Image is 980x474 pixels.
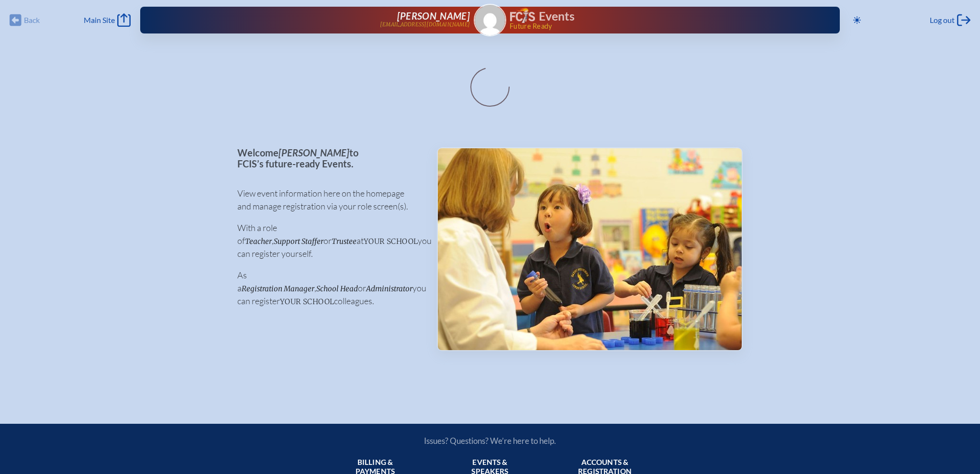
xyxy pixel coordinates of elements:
[332,237,356,246] span: Trustee
[242,284,314,293] span: Registration Manager
[84,15,115,25] span: Main Site
[245,237,272,246] span: Teacher
[364,237,418,246] span: your school
[274,237,323,246] span: Support Staffer
[84,13,131,27] a: Main Site
[475,5,505,35] img: Gravatar
[280,297,334,306] span: your school
[366,284,412,293] span: Administrator
[510,23,809,30] span: Future Ready
[278,147,349,158] span: [PERSON_NAME]
[438,148,742,350] img: Events
[397,10,470,22] span: [PERSON_NAME]
[237,187,422,213] p: View event information here on the homepage and manage registration via your role screen(s).
[316,284,358,293] span: School Head
[930,15,955,25] span: Log out
[237,147,422,169] p: Welcome to FCIS’s future-ready Events.
[474,4,506,36] a: Gravatar
[322,436,658,446] p: Issues? Questions? We’re here to help.
[510,8,809,30] div: FCIS Events — Future ready
[380,22,470,28] p: [EMAIL_ADDRESS][DOMAIN_NAME]
[171,11,470,30] a: [PERSON_NAME][EMAIL_ADDRESS][DOMAIN_NAME]
[237,269,422,308] p: As a , or you can register colleagues.
[237,221,422,260] p: With a role of , or at you can register yourself.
